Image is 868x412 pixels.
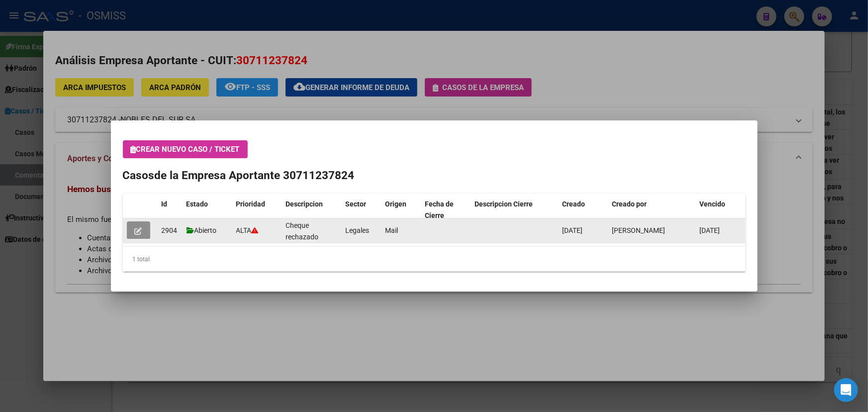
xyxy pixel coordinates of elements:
span: [PERSON_NAME] [612,226,666,234]
span: Crear nuevo caso / ticket [131,145,240,154]
span: Cheque rechazado [286,221,319,241]
datatable-header-cell: Descripcion [282,194,342,226]
span: Descripcion [286,200,323,208]
span: Legales [346,226,370,234]
datatable-header-cell: Fecha de Cierre [421,194,471,226]
h2: Casos [123,167,746,184]
datatable-header-cell: Estado [183,194,232,226]
span: Mail [386,226,398,234]
span: 2904 [162,226,178,234]
span: Creado [563,200,585,208]
datatable-header-cell: Origen [382,194,421,226]
span: [DATE] [700,226,720,234]
datatable-header-cell: Id [158,194,183,226]
datatable-header-cell: Creado por [608,194,696,226]
datatable-header-cell: Descripcion Cierre [471,194,559,226]
button: Crear nuevo caso / ticket [123,140,248,158]
datatable-header-cell: Sector [342,194,382,226]
span: Id [162,200,168,208]
span: ALTA [236,226,259,234]
datatable-header-cell: Prioridad [232,194,282,226]
span: Prioridad [236,200,266,208]
span: de la Empresa Aportante 30711237824 [155,169,355,182]
div: 1 total [123,247,746,272]
span: Vencido [700,200,726,208]
span: Sector [346,200,367,208]
span: Fecha de Cierre [425,200,454,219]
span: Abierto [187,226,217,234]
span: [DATE] [563,226,583,234]
span: Creado por [612,200,647,208]
span: Origen [386,200,407,208]
datatable-header-cell: Vencido [696,194,746,226]
span: Estado [187,200,208,208]
div: Open Intercom Messenger [834,378,858,402]
span: Descripcion Cierre [475,200,533,208]
datatable-header-cell: Creado [559,194,608,226]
